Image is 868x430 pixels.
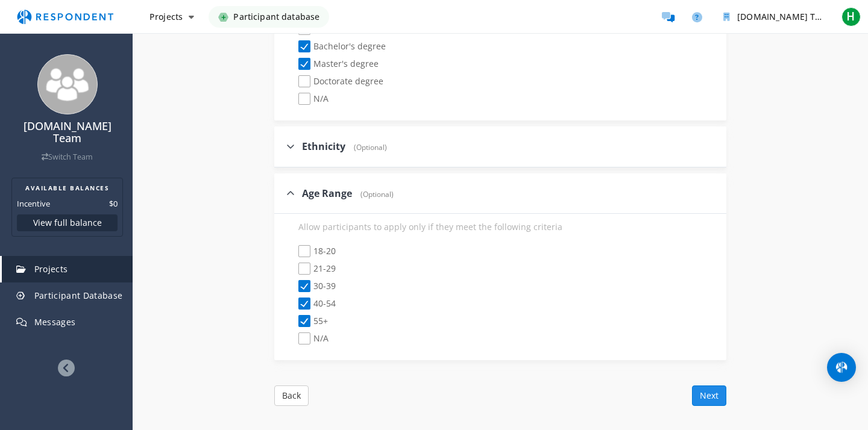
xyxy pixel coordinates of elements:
img: respondent-logo.png [10,5,121,28]
span: Ethnicity [302,140,345,153]
dt: Incentive [17,198,50,210]
span: 18-20 [298,245,336,260]
span: 30-39 [298,280,336,294]
button: H [839,6,863,28]
button: Projects [140,6,204,28]
span: Age Range [302,187,352,200]
a: Participant database [209,6,329,28]
span: Participant Database [34,290,123,301]
span: 40-54 [298,298,336,312]
a: Switch Team [42,152,93,162]
button: Back [274,385,309,406]
button: View full balance [17,214,118,231]
span: Doctorate degree [298,75,383,90]
img: team_avatar_256.png [37,54,98,114]
span: (Optional) [354,189,394,199]
span: Projects [34,263,68,275]
span: Participant database [233,6,319,28]
span: [DOMAIN_NAME] Team [737,11,833,22]
section: Balance summary [11,178,123,237]
a: Help and support [685,5,709,29]
dd: $0 [109,198,118,210]
span: Bachelor's degree [298,40,386,55]
div: Allow participants to apply only if they meet the following criteria [286,221,714,239]
span: Master's degree [298,58,379,72]
button: Next [692,385,726,406]
span: (Optional) [348,142,387,152]
span: N/A [298,93,329,107]
a: Message participants [656,5,680,29]
span: 21-29 [298,263,336,277]
span: 55+ [298,315,328,329]
span: Projects [149,11,183,22]
h2: AVAILABLE BALANCES [17,183,118,193]
span: Messages [34,316,76,328]
div: Open Intercom Messenger [827,353,856,382]
h4: [DOMAIN_NAME] Team [8,120,127,145]
span: H [841,7,861,26]
button: Prelaunch.com Team [714,6,834,28]
span: N/A [298,332,329,347]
